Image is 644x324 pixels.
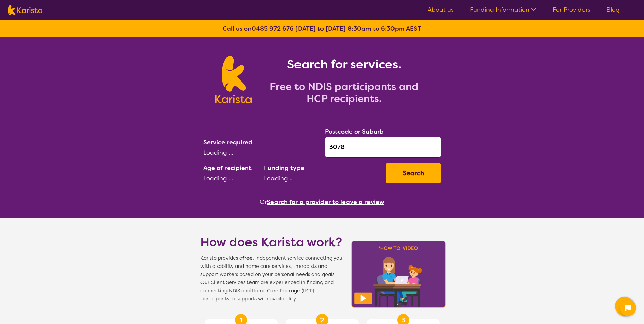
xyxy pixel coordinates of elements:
h1: How does Karista work? [200,234,342,250]
b: Call us on [DATE] to [DATE] 8:30am to 6:30pm AEST [223,25,421,33]
img: Karista logo [8,5,42,15]
b: free [242,255,253,261]
input: Type [325,137,441,158]
span: Karista provides a , independent service connecting you with disability and home care services, t... [200,254,342,303]
h1: Search for services. [260,56,429,72]
label: Postcode or Suburb [325,128,384,136]
label: Funding type [264,164,304,172]
div: Loading ... [264,173,380,183]
img: Karista video [349,239,448,310]
button: Search for a provider to leave a review [267,197,384,207]
a: Blog [606,6,620,14]
span: Or [260,197,267,207]
a: For Providers [553,6,590,14]
a: 0485 972 676 [252,25,294,33]
label: Age of recipient [203,164,252,172]
div: Loading ... [203,173,259,183]
a: Funding Information [470,6,536,14]
button: Channel Menu [615,297,634,316]
a: About us [428,6,454,14]
h2: Free to NDIS participants and HCP recipients. [260,80,429,105]
button: Search [386,163,441,183]
label: Service required [203,138,253,146]
div: Loading ... [203,147,319,158]
img: Karista logo [215,56,252,103]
